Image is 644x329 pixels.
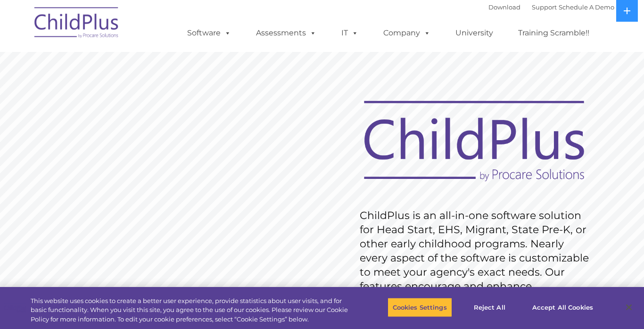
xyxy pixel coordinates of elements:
a: Software [178,24,240,42]
a: IT [332,24,368,42]
a: Download [488,3,520,11]
button: Reject All [460,297,519,317]
a: Schedule A Demo [559,3,614,11]
a: Assessments [247,24,326,42]
rs-layer: ChildPlus is an all-in-one software solution for Head Start, EHS, Migrant, State Pre-K, or other ... [360,209,594,308]
a: University [446,24,503,42]
img: ChildPlus by Procare Solutions [30,0,124,48]
button: Accept All Cookies [527,297,598,317]
font: | [488,3,614,11]
a: Training Scramble!! [509,24,599,42]
div: This website uses cookies to create a better user experience, provide statistics about user visit... [31,296,354,324]
button: Close [619,297,639,318]
a: Company [374,24,440,42]
button: Cookies Settings [388,297,452,317]
a: Support [532,3,557,11]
